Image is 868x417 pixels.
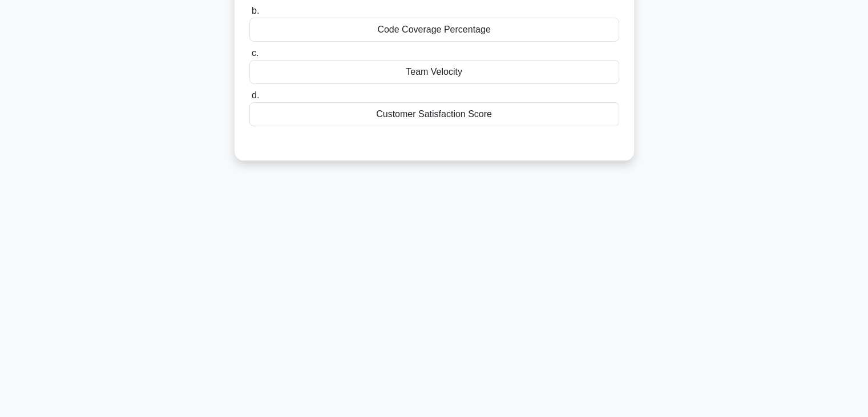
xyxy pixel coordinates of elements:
[249,102,619,126] div: Customer Satisfaction Score
[249,18,619,42] div: Code Coverage Percentage
[252,48,259,58] span: c.
[252,6,259,15] span: b.
[249,60,619,84] div: Team Velocity
[252,90,259,100] span: d.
